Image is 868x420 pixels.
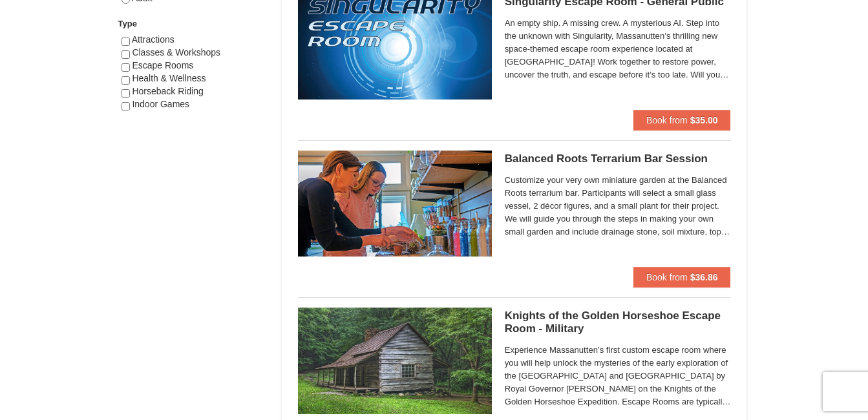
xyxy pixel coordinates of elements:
h5: Knights of the Golden Horseshoe Escape Room - Military [505,310,731,335]
span: Indoor Games [132,99,189,109]
span: An empty ship. A missing crew. A mysterious AI. Step into the unknown with Singularity, Massanutt... [505,17,731,81]
strong: $36.86 [690,272,718,282]
span: Book from [646,272,688,282]
h5: Balanced Roots Terrarium Bar Session [505,152,731,165]
span: Attractions [132,34,175,45]
strong: $35.00 [690,115,718,125]
span: Book from [646,115,688,125]
span: Horseback Riding [132,86,204,96]
span: Health & Wellness [132,73,206,83]
strong: Type [118,19,137,28]
img: 6619913-501-6e8caf1d.jpg [298,308,492,414]
span: Customize your very own miniature garden at the Balanced Roots terrarium bar. Participants will s... [505,174,731,238]
span: Experience Massanutten’s first custom escape room where you will help unlock the mysteries of the... [505,344,731,408]
button: Book from $35.00 [633,110,731,131]
img: 18871151-30-393e4332.jpg [298,151,492,257]
span: Classes & Workshops [132,47,220,58]
span: Escape Rooms [132,60,193,70]
button: Book from $36.86 [633,267,731,288]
